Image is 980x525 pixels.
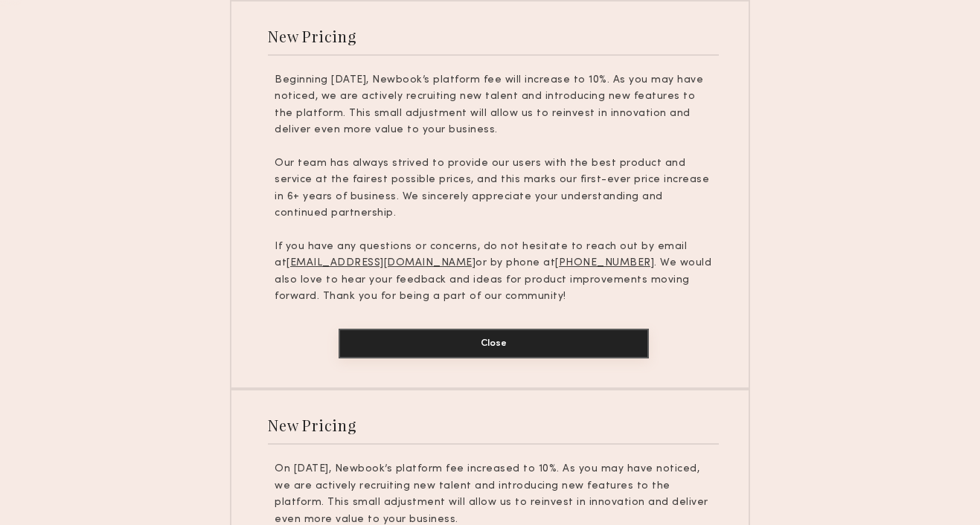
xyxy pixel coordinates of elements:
p: If you have any questions or concerns, do not hesitate to reach out by email at or by phone at . ... [275,239,712,306]
div: New Pricing [268,26,356,46]
u: [EMAIL_ADDRESS][DOMAIN_NAME] [286,258,475,268]
p: Our team has always strived to provide our users with the best product and service at the fairest... [275,155,712,222]
div: New Pricing [268,415,356,435]
p: Beginning [DATE], Newbook’s platform fee will increase to 10%. As you may have noticed, we are ac... [275,72,712,139]
button: Close [339,329,649,358]
u: [PHONE_NUMBER] [555,258,654,268]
